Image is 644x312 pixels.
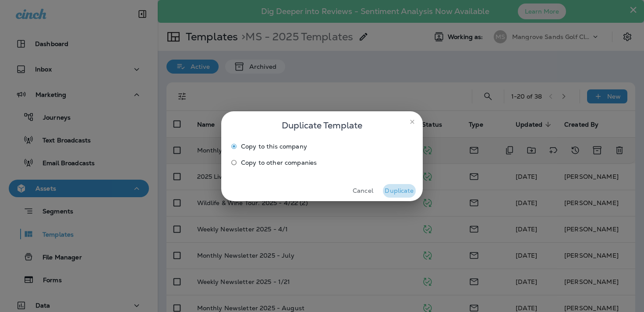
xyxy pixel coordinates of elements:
[405,115,419,129] button: close
[347,184,379,198] button: Cancel
[241,143,307,150] span: Copy to this company
[282,118,362,132] span: Duplicate Template
[241,159,317,166] span: Copy to other companies
[383,184,416,198] button: Duplicate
